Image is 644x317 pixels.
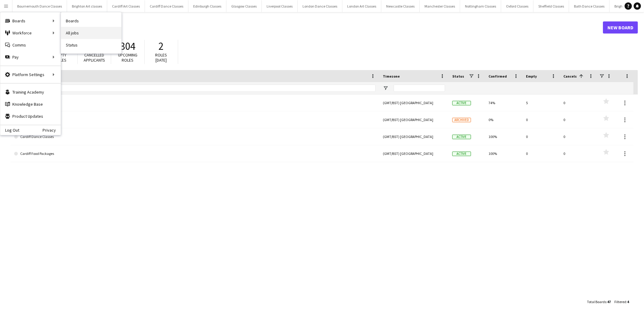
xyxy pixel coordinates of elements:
[560,128,597,145] div: 0
[379,145,449,162] div: (GMT/BST) [GEOGRAPHIC_DATA]
[107,0,145,12] button: Cardiff Art Classes
[159,40,164,53] span: 2
[526,74,537,78] span: Empty
[452,152,471,156] span: Active
[25,85,376,92] input: Board name Filter Input
[11,23,603,32] h1: Boards
[383,74,400,78] span: Timezone
[560,94,597,111] div: 0
[120,40,136,53] span: 304
[0,86,61,98] a: Training Academy
[262,0,298,12] button: Liverpool Classes
[14,94,376,111] a: Cardiff Art Classes
[614,299,626,304] span: Filtered
[563,74,577,78] span: Cancels
[61,39,121,51] a: Status
[226,0,262,12] button: Glasgow Classes
[155,52,167,63] span: Roles [DATE]
[145,0,188,12] button: Cardiff Dance Classes
[522,128,560,145] div: 0
[381,0,420,12] button: Newcastle Classes
[607,299,611,304] span: 47
[569,0,610,12] button: Bath Dance Classes
[0,98,61,110] a: Knowledge Base
[485,128,522,145] div: 100%
[0,51,61,63] div: Pay
[485,145,522,162] div: 100%
[627,299,629,304] span: 4
[14,128,376,145] a: Cardiff Dance Classes
[452,74,464,78] span: Status
[394,85,445,92] input: Timezone Filter Input
[452,101,471,105] span: Active
[84,52,105,63] span: Cancelled applicants
[603,21,638,34] a: New Board
[485,111,522,128] div: 0%
[342,0,381,12] button: London Art Classes
[379,111,449,128] div: (GMT/BST) [GEOGRAPHIC_DATA]
[0,69,61,81] div: Platform Settings
[67,0,107,12] button: Brighton Art classes
[379,94,449,111] div: (GMT/BST) [GEOGRAPHIC_DATA]
[452,135,471,139] span: Active
[501,0,533,12] button: Oxford Classes
[0,110,61,122] a: Product Updates
[489,74,507,78] span: Confirmed
[522,94,560,111] div: 5
[379,128,449,145] div: (GMT/BST) [GEOGRAPHIC_DATA]
[0,39,61,51] a: Comms
[0,15,61,27] div: Boards
[43,128,61,133] a: Privacy
[614,296,629,308] div: :
[12,0,67,12] button: Bournemouth Dance Classes
[61,15,121,27] a: Boards
[587,296,611,308] div: :
[560,111,597,128] div: 0
[0,128,19,133] a: Log Out
[485,94,522,111] div: 74%
[522,111,560,128] div: 0
[298,0,342,12] button: London Dance Classes
[587,299,606,304] span: Total Boards
[460,0,501,12] button: Nottingham Classes
[118,52,137,63] span: Upcoming roles
[533,0,569,12] button: Sheffield Classes
[452,118,471,122] span: Archived
[14,111,376,128] a: Cardiff Bar Crawls
[61,27,121,39] a: All jobs
[560,145,597,162] div: 0
[522,145,560,162] div: 0
[420,0,460,12] button: Manchester Classes
[383,85,388,91] button: Open Filter Menu
[0,27,61,39] div: Workforce
[188,0,226,12] button: Edinburgh Classes
[14,145,376,162] a: Cardiff Food Packages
